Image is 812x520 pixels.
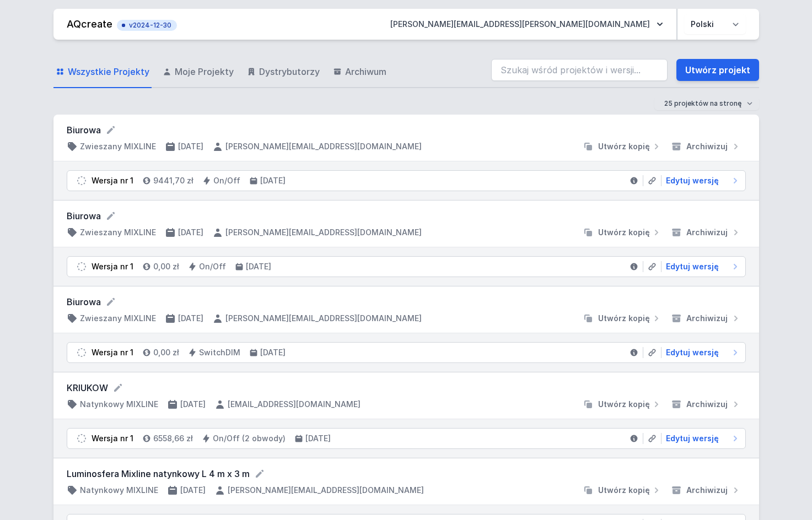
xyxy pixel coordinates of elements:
span: Utwórz kopię [598,485,650,496]
form: Biurowa [67,295,746,308]
div: Wersja nr 1 [92,347,133,358]
button: Utwórz kopię [578,313,666,324]
h4: [DATE] [305,433,331,444]
h4: [DATE] [260,175,286,186]
span: Moje Projekty [175,65,234,78]
button: v2024-12-30 [117,18,177,31]
button: Edytuj nazwę projektu [105,124,116,136]
button: Archiwizuj [666,485,746,496]
h4: [DATE] [246,261,271,272]
a: Edytuj wersję [662,175,741,186]
h4: 0,00 zł [153,261,179,272]
button: [PERSON_NAME][EMAIL_ADDRESS][PERSON_NAME][DOMAIN_NAME] [381,14,672,34]
h4: Natynkowy MIXLINE [80,399,158,410]
form: Biurowa [67,209,746,223]
h4: Zwieszany MIXLINE [80,227,156,238]
a: AQcreate [67,18,112,30]
a: Edytuj wersję [662,347,741,358]
span: Utwórz kopię [598,399,650,410]
button: Edytuj nazwę projektu [105,210,116,221]
form: KRIUKOW [67,381,746,394]
span: Utwórz kopię [598,227,650,238]
h4: [PERSON_NAME][EMAIL_ADDRESS][DOMAIN_NAME] [225,141,422,152]
h4: [DATE] [178,313,203,324]
h4: [PERSON_NAME][EMAIL_ADDRESS][DOMAIN_NAME] [225,227,422,238]
button: Archiwizuj [666,399,746,410]
h4: [DATE] [178,227,203,238]
h4: Zwieszany MIXLINE [80,141,156,152]
h4: [DATE] [178,141,203,152]
span: Archiwizuj [686,227,728,238]
span: Edytuj wersję [666,433,719,444]
h4: [DATE] [180,485,206,496]
h4: 0,00 zł [153,347,179,358]
h4: Zwieszany MIXLINE [80,313,156,324]
button: Edytuj nazwę projektu [105,296,116,307]
a: Wszystkie Projekty [53,56,152,88]
h4: On/Off (2 obwody) [213,433,286,444]
input: Szukaj wśród projektów i wersji... [491,59,668,81]
span: Archiwum [345,65,386,78]
button: Utwórz kopię [578,399,666,410]
form: Biurowa [67,123,746,137]
button: Utwórz kopię [578,141,666,152]
h4: [DATE] [260,347,286,358]
h4: [DATE] [180,399,206,410]
img: draft.svg [76,261,87,272]
img: draft.svg [76,433,87,444]
button: Utwórz kopię [578,227,666,238]
span: Edytuj wersję [666,175,719,186]
img: draft.svg [76,347,87,358]
a: Moje Projekty [160,56,236,88]
h4: [EMAIL_ADDRESS][DOMAIN_NAME] [228,399,361,410]
h4: On/Off [199,261,226,272]
form: Luminosfera Mixline natynkowy L 4 m x 3 m [67,467,746,480]
h4: [PERSON_NAME][EMAIL_ADDRESS][DOMAIN_NAME] [228,485,424,496]
span: Archiwizuj [686,141,728,152]
span: Utwórz kopię [598,141,650,152]
a: Archiwum [331,56,389,88]
div: Wersja nr 1 [92,261,133,272]
span: Edytuj wersję [666,347,719,358]
a: Edytuj wersję [662,433,741,444]
img: draft.svg [76,175,87,186]
span: v2024-12-30 [122,21,171,30]
span: Wszystkie Projekty [68,65,149,78]
span: Archiwizuj [686,313,728,324]
button: Utwórz kopię [578,485,666,496]
div: Wersja nr 1 [92,433,133,444]
div: Wersja nr 1 [92,175,133,186]
span: Utwórz kopię [598,313,650,324]
span: Archiwizuj [686,399,728,410]
button: Edytuj nazwę projektu [112,382,123,393]
h4: 6558,66 zł [153,433,193,444]
h4: Natynkowy MIXLINE [80,485,158,496]
h4: On/Off [213,175,240,186]
h4: 9441,70 zł [153,175,193,186]
span: Edytuj wersję [666,261,719,272]
span: Archiwizuj [686,485,728,496]
h4: SwitchDIM [199,347,240,358]
a: Edytuj wersję [662,261,741,272]
button: Archiwizuj [666,141,746,152]
span: Dystrybutorzy [259,65,320,78]
select: Wybierz język [684,14,746,34]
button: Edytuj nazwę projektu [254,468,265,479]
button: Archiwizuj [666,313,746,324]
a: Utwórz projekt [676,59,759,81]
a: Dystrybutorzy [245,56,322,88]
button: Archiwizuj [666,227,746,238]
h4: [PERSON_NAME][EMAIL_ADDRESS][DOMAIN_NAME] [225,313,422,324]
